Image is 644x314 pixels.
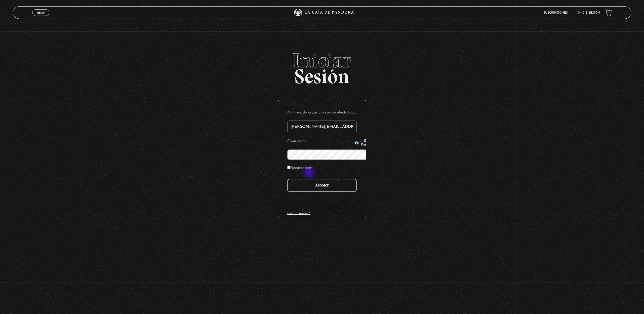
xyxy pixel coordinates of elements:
a: Suscripciones [543,11,568,14]
a: View your shopping cart [605,9,612,16]
span: Show Password [361,139,375,146]
label: Recuérdame [287,164,312,172]
a: Lost Password? [287,212,310,215]
label: Contraseña [287,138,353,145]
h2: Sesión [13,50,631,83]
input: Acceder [287,179,357,192]
input: Recuérdame [287,166,291,169]
span: Cerrar [35,15,47,19]
span: Menu [36,11,45,14]
button: Show Password [354,139,375,146]
label: Nombre de usuario o correo electrónico [287,109,357,117]
a: Inicie sesión [578,11,600,14]
span: Iniciar [13,50,631,70]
